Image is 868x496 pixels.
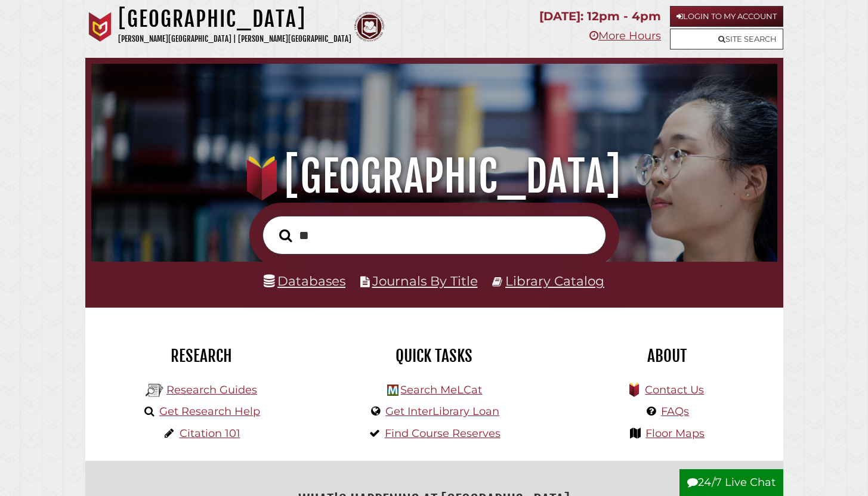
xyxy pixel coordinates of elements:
a: Find Course Reserves [385,427,501,440]
a: Library Catalog [505,273,604,289]
img: Calvin Theological Seminary [354,12,384,42]
h1: [GEOGRAPHIC_DATA] [104,150,764,203]
img: Hekman Library Logo [387,385,399,396]
p: [DATE]: 12pm - 4pm [539,6,661,27]
a: Contact Us [645,383,704,396]
a: Floor Maps [645,427,705,440]
a: Get Research Help [159,405,260,418]
button: Search [273,225,298,245]
a: Journals By Title [372,273,478,289]
a: Login to My Account [670,6,783,27]
img: Calvin University [85,12,115,42]
a: Get InterLibrary Loan [385,405,499,418]
a: Citation 101 [180,427,240,440]
h2: About [560,346,774,366]
h1: [GEOGRAPHIC_DATA] [118,6,351,32]
a: Site Search [670,29,783,49]
a: More Hours [589,29,661,42]
p: [PERSON_NAME][GEOGRAPHIC_DATA] | [PERSON_NAME][GEOGRAPHIC_DATA] [118,32,351,46]
h2: Quick Tasks [327,346,542,366]
img: Hekman Library Logo [146,382,163,399]
a: Search MeLCat [400,383,482,396]
a: FAQs [661,405,689,418]
a: Databases [264,273,345,289]
a: Research Guides [166,383,257,396]
h2: Research [94,346,309,366]
i: Search [279,228,292,242]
